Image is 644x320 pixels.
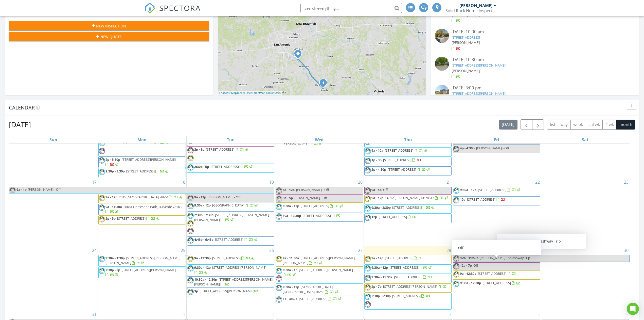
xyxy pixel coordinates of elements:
a: Go to August 29, 2025 [534,246,541,254]
a: 2:30p - 5p [STREET_ADDRESS] [187,164,275,173]
a: 2:30p - 7:30p [STREET_ADDRESS][PERSON_NAME][PERSON_NAME] [194,213,269,222]
span: [STREET_ADDRESS] [215,237,243,242]
img: logo_2.png [365,284,371,291]
a: Go to August 23, 2025 [623,178,630,186]
img: logo_2.png [99,148,105,154]
span: 9:30a - 1p [283,268,297,272]
img: streetview [435,85,449,99]
span: 9a - 11:30a [105,204,122,209]
div: [DATE] 10:30 am [452,57,618,63]
span: [PERSON_NAME] - Off [208,195,241,199]
span: [STREET_ADDRESS][PERSON_NAME] [122,157,176,162]
img: logo_2.png [276,296,282,303]
a: 2p - 5:30p [STREET_ADDRESS][PERSON_NAME] [105,157,176,167]
a: 9:30a - 2:30p [STREET_ADDRESS] [364,204,452,214]
div: Open Intercom Messenger [627,303,639,315]
img: logo_2.png [453,263,459,269]
img: The Best Home Inspection Software - Spectora [145,3,156,14]
span: [STREET_ADDRESS] [392,294,421,298]
a: 12p [STREET_ADDRESS] [371,215,417,219]
span: New Quote [100,34,122,39]
a: 4:45p - 6:45p [STREET_ADDRESS] [187,236,275,246]
span: 1p - 3p [371,158,382,162]
div: | [218,91,282,95]
a: 10a [STREET_ADDRESS] [460,197,505,202]
span: 9a - 1p [16,187,27,193]
a: 9:30a - 12p [STREET_ADDRESS][PERSON_NAME] [194,265,266,275]
span: 2:30p - 5:30p [105,169,125,173]
img: logo_2.png [276,187,282,194]
a: Thursday [403,136,413,143]
a: 9:30a - 12p [STREET_ADDRESS] [371,265,432,270]
a: 2:30p - 5:30p [STREET_ADDRESS] [371,294,430,298]
span: [STREET_ADDRESS] [212,256,241,260]
span: 9:30a - 12p [283,285,299,289]
a: Go to August 17, 2025 [91,178,98,186]
a: 2:30p - 5:30p [STREET_ADDRESS] [364,293,452,310]
span: 2p - 8p [194,147,204,152]
a: 9a - 12:30p [STREET_ADDRESS] [453,270,540,280]
a: Go to August 19, 2025 [268,178,275,186]
a: 2p - 7p [STREET_ADDRESS][PERSON_NAME] [364,283,452,293]
td: Go to August 22, 2025 [452,178,541,246]
span: [STREET_ADDRESS] [467,197,495,202]
a: 10a - 12:30p [STREET_ADDRESS] [283,213,341,218]
a: 10:30a - 12:30p [STREET_ADDRESS][PERSON_NAME][PERSON_NAME] [194,277,273,286]
a: 9:30a - 1p [STREET_ADDRESS][PERSON_NAME] [283,268,353,277]
span: 12a - 11:59p [460,255,479,262]
img: logo_2.png [276,204,282,210]
button: cal wk [586,120,603,130]
span: [STREET_ADDRESS] [379,215,407,219]
img: logo_2.png [365,215,371,221]
span: 10:30a - 12:30p [194,277,217,282]
span: [STREET_ADDRESS] [383,158,412,162]
a: 9:30a - 12p [STREET_ADDRESS] [283,204,344,208]
span: 2:30p - 7:30p [194,213,213,217]
td: Go to August 25, 2025 [98,246,187,310]
a: 10a [STREET_ADDRESS] [453,196,540,205]
div: [DATE] 3:00 pm [452,85,618,91]
a: 9a - 11:30a 30681 Horseshoe Path, Bulverde 78163 [105,204,182,214]
span: 9:30a - 12:30p [460,281,481,285]
a: 9:30a - 1p [STREET_ADDRESS][PERSON_NAME] [276,267,363,284]
img: logo_2.png [99,256,105,262]
td: Go to August 20, 2025 [275,178,364,246]
span: [STREET_ADDRESS][PERSON_NAME][PERSON_NAME] [105,256,180,265]
a: 9:30a - 12p [STREET_ADDRESS] [276,203,363,212]
a: Go to August 18, 2025 [180,178,186,186]
span: [PERSON_NAME] [452,68,480,73]
a: 9a - 11:30a 30681 Horseshoe Path, Bulverde 78163 [98,204,186,215]
img: logo_2.png [276,256,282,262]
a: 2:30p - 5p [STREET_ADDRESS][PERSON_NAME] [98,267,186,278]
td: Go to August 30, 2025 [541,246,630,310]
button: Next month [532,119,544,130]
td: Go to August 18, 2025 [98,178,187,246]
a: Go to August 24, 2025 [91,246,98,254]
img: logo_2.png [99,195,105,201]
img: logo_2.png [276,275,282,282]
img: streetview [435,29,449,43]
a: 1p - 3p [STREET_ADDRESS] [364,157,452,166]
a: 2p - 5p [STREET_ADDRESS] [105,216,160,221]
span: [STREET_ADDRESS][PERSON_NAME][PERSON_NAME] [283,256,355,265]
a: 9:30a - 12p [STREET_ADDRESS] [364,264,452,274]
span: 9a - 5p [283,196,293,200]
span: [STREET_ADDRESS] [385,256,413,260]
img: logo_2.png [187,256,194,262]
a: 9a - 12p 14312 [PERSON_NAME] Dr 78617 [371,196,449,200]
img: logo_2.png [9,187,16,193]
img: logo_2.png [365,205,371,212]
a: Go to August 30, 2025 [623,246,630,254]
a: Go to August 20, 2025 [357,178,364,186]
span: 9:30a - 12p [283,204,299,208]
span: [STREET_ADDRESS] [210,164,239,169]
img: logo_2.png [99,204,105,211]
button: New Quote [9,32,209,41]
a: 2p - 4:30p [STREET_ADDRESS] [371,167,431,172]
img: logo_2.png [365,148,371,154]
span: 4:45p - 6:45p [194,237,213,242]
div: [DATE] 10:00 am [452,29,618,35]
span: [PERSON_NAME] - Off [294,196,327,200]
img: logo_2.png [187,155,194,161]
img: logo_2.png [187,164,194,171]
